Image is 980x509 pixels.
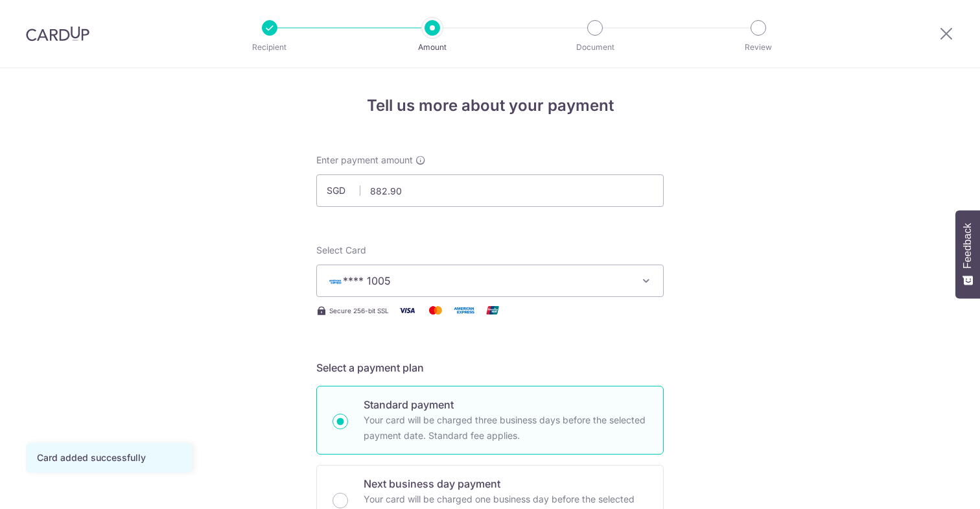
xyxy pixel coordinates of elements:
h5: Select a payment plan [316,360,664,375]
p: Next business day payment [364,476,647,491]
span: SGD [327,184,360,197]
iframe: Opens a widget where you can find more information [896,470,967,503]
button: Feedback - Show survey [955,210,980,298]
img: CardUp [26,26,89,41]
p: Review [710,41,806,54]
img: Visa [394,302,420,318]
div: Card added successfully [37,451,181,464]
img: Mastercard [423,302,449,318]
p: Recipient [222,41,318,54]
span: Feedback [962,223,974,268]
img: AMEX [327,277,343,286]
span: Enter payment amount [316,154,413,167]
img: American Express [451,302,477,318]
p: Your card will be charged three business days before the selected payment date. Standard fee appl... [364,412,647,444]
h4: Tell us more about your payment [316,94,664,117]
p: Standard payment [364,397,647,412]
input: 0.00 [316,174,664,207]
p: Amount [384,41,480,54]
span: translation missing: en.payables.payment_networks.credit_card.summary.labels.select_card [316,244,366,255]
span: Secure 256-bit SSL [329,305,389,316]
p: Document [547,41,643,54]
img: Union Pay [480,302,506,318]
